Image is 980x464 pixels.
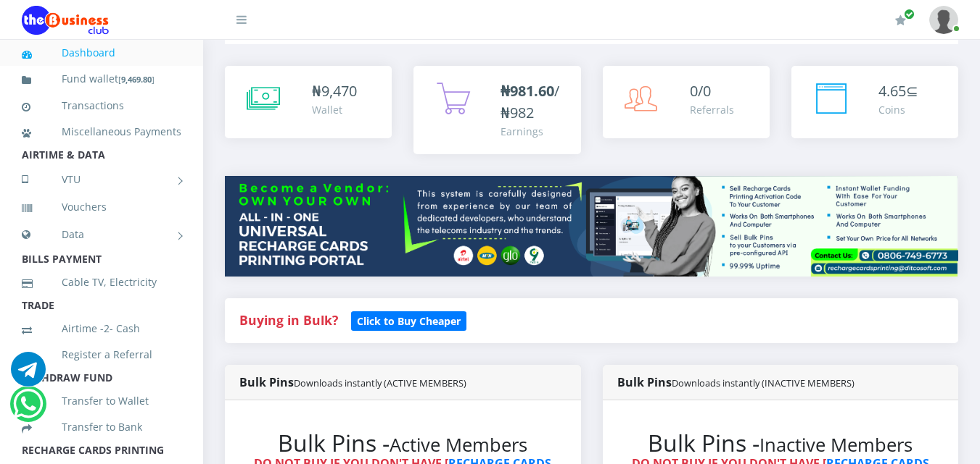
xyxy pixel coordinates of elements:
strong: Bulk Pins [239,374,466,390]
a: Register a Referral [22,338,181,371]
div: Wallet [312,102,357,117]
a: Vouchers [22,190,181,224]
small: Active Members [390,432,527,457]
span: /₦982 [501,81,559,122]
span: Renew/Upgrade Subscription [904,9,915,20]
a: Cable TV, Electricity [22,266,181,299]
b: 9,469.80 [121,74,152,85]
div: ⊆ [878,80,918,102]
a: Miscellaneous Payments [22,115,181,148]
a: Data [22,216,181,253]
div: ₦ [312,80,357,102]
a: Transactions [22,89,181,122]
a: 0/0 Referrals [603,66,770,138]
strong: Bulk Pins [617,374,855,390]
div: Coins [878,102,918,117]
img: multitenant_rcp.png [225,176,958,277]
a: Chat for support [13,397,43,421]
img: Logo [22,6,109,35]
a: Fund wallet[9,469.80] [22,62,181,96]
h2: Bulk Pins - [254,429,552,457]
small: Downloads instantly (INACTIVE MEMBERS) [672,376,855,389]
img: User [929,6,958,34]
a: Chat for support [11,363,46,387]
div: Referrals [690,102,734,117]
a: Click to Buy Cheaper [351,311,466,329]
b: Click to Buy Cheaper [357,314,461,328]
span: 0/0 [690,81,711,101]
small: [ ] [118,74,155,85]
h2: Bulk Pins - [632,429,930,457]
a: Transfer to Bank [22,410,181,444]
b: ₦981.60 [501,81,554,101]
a: VTU [22,161,181,198]
a: Transfer to Wallet [22,384,181,418]
a: Dashboard [22,36,181,69]
small: Inactive Members [759,432,913,457]
i: Renew/Upgrade Subscription [895,14,906,26]
a: ₦9,470 Wallet [225,66,392,138]
a: ₦981.60/₦982 Earnings [413,66,580,154]
span: 4.65 [878,81,906,101]
strong: Buying in Bulk? [239,311,338,329]
a: Airtime -2- Cash [22,312,181,345]
div: Earnings [501,124,566,139]
small: Downloads instantly (ACTIVE MEMBERS) [294,376,466,389]
span: 9,470 [321,81,357,101]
